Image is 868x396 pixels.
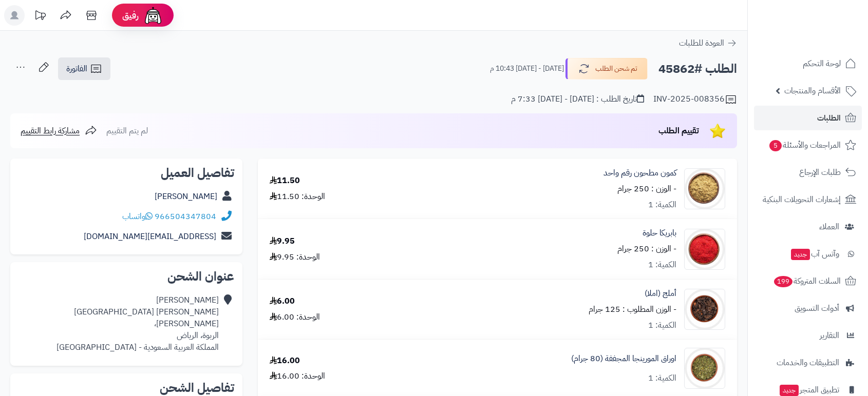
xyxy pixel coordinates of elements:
[679,37,724,49] span: العودة للطلبات
[270,251,320,263] div: الوحدة: 9.95
[685,348,725,389] img: 1633578113-Moringa-90x90.jpg
[769,140,782,151] span: 5
[565,58,648,80] button: تم شحن الطلب
[270,311,320,323] div: الوحدة: 6.00
[571,353,676,365] a: اوراق المورينجا المجففة (80 جرام)
[754,160,862,185] a: طلبات الإرجاع
[803,56,841,71] span: لوحة التحكم
[270,370,325,382] div: الوحدة: 16.00
[754,106,862,130] a: الطلبات
[754,51,862,76] a: لوحة التحكم
[754,296,862,321] a: أدوات التسويق
[648,259,676,271] div: الكمية: 1
[589,303,676,315] small: - الوزن المطلوب : 125 جرام
[21,125,80,137] span: مشاركة رابط التقييم
[511,93,644,105] div: تاريخ الطلب : [DATE] - [DATE] 7:33 م
[270,295,295,307] div: 6.00
[270,175,300,187] div: 11.50
[791,249,810,260] span: جديد
[784,84,841,98] span: الأقسام والمنتجات
[754,187,862,212] a: إشعارات التحويلات البنكية
[648,199,676,211] div: الكمية: 1
[685,168,725,209] img: 1628250155-Cumin%20Powder-90x90.jpg
[820,328,839,343] span: التقارير
[106,125,148,137] span: لم يتم التقييم
[122,210,153,223] a: واتساب
[66,63,87,75] span: الفاتورة
[122,9,139,22] span: رفيق
[143,5,163,26] img: ai-face.png
[773,274,841,288] span: السلات المتروكة
[754,214,862,239] a: العملاء
[754,350,862,375] a: التطبيقات والخدمات
[768,138,841,152] span: المراجعات والأسئلة
[754,242,862,266] a: وآتس آبجديد
[603,167,676,179] a: كمون مطحون رقم واحد
[799,165,841,180] span: طلبات الإرجاع
[21,125,97,137] a: مشاركة رابط التقييم
[754,323,862,348] a: التقارير
[754,269,862,293] a: السلات المتروكة199
[817,111,841,125] span: الطلبات
[685,289,725,330] img: 1633580797-Phyllanthus-90x90.jpg
[18,270,234,283] h2: عنوان الشحن
[617,183,676,195] small: - الوزن : 250 جرام
[658,125,699,137] span: تقييم الطلب
[648,320,676,331] div: الكمية: 1
[648,372,676,384] div: الكمية: 1
[58,57,110,80] a: الفاتورة
[777,355,839,370] span: التطبيقات والخدمات
[270,191,325,203] div: الوحدة: 11.50
[679,37,737,49] a: العودة للطلبات
[84,230,216,243] a: [EMAIL_ADDRESS][DOMAIN_NAME]
[18,167,234,179] h2: تفاصيل العميل
[490,64,564,74] small: [DATE] - [DATE] 10:43 م
[790,247,839,261] span: وآتس آب
[774,276,792,287] span: 199
[18,382,234,394] h2: تفاصيل الشحن
[18,294,219,353] div: [PERSON_NAME] [PERSON_NAME] [GEOGRAPHIC_DATA][PERSON_NAME]، الربوة، الرياض المملكة العربية السعود...
[643,227,676,239] a: بابريكا حلوة
[763,192,841,207] span: إشعارات التحويلات البنكية
[658,58,737,80] h2: الطلب #45862
[795,301,839,315] span: أدوات التسويق
[270,355,300,367] div: 16.00
[819,220,839,234] span: العملاء
[155,190,217,203] a: [PERSON_NAME]
[270,235,295,247] div: 9.95
[617,243,676,255] small: - الوزن : 250 جرام
[27,5,53,28] a: تحديثات المنصة
[155,210,216,223] a: 966504347804
[645,288,676,300] a: أملج (املا)
[685,229,725,270] img: 1628250753-Paprika%20Powder-90x90.jpg
[653,93,737,106] div: INV-2025-008356
[780,385,799,396] span: جديد
[754,133,862,157] a: المراجعات والأسئلة5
